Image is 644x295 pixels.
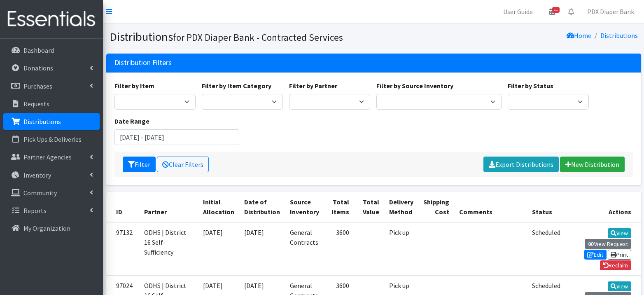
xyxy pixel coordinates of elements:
a: My Organization [3,220,100,236]
a: Export Distributions [483,157,559,172]
p: Purchases [23,82,52,90]
th: Total Value [354,192,384,222]
a: Reclaim [600,260,631,270]
a: 11 [543,3,562,20]
a: Dashboard [3,42,100,59]
a: View [608,281,631,291]
a: Requests [3,96,100,112]
img: HumanEssentials [3,5,100,33]
a: Partner Agencies [3,149,100,165]
p: Partner Agencies [23,153,72,161]
a: Inventory [3,167,100,183]
input: January 1, 2011 - December 31, 2011 [114,129,240,145]
label: Filter by Item [114,81,154,91]
p: Donations [23,64,53,72]
p: Community [23,189,57,197]
label: Date Range [114,116,149,126]
th: Total Items [324,192,354,222]
a: Distributions [3,113,100,130]
td: Pick up [384,222,418,276]
p: My Organization [23,224,70,232]
h1: Distributions [110,30,371,44]
p: Reports [23,206,47,215]
span: 11 [552,7,560,13]
label: Filter by Partner [289,81,337,91]
a: PDX Diaper Bank [581,3,641,20]
a: Distributions [600,31,638,40]
td: 3600 [324,222,354,276]
a: View Request [585,239,631,249]
th: Delivery Method [384,192,418,222]
label: Filter by Status [508,81,553,91]
small: for PDX Diaper Bank - Contracted Services [173,31,343,43]
a: Community [3,185,100,201]
a: View [608,228,631,238]
label: Filter by Item Category [202,81,271,91]
p: Requests [23,100,49,108]
a: Clear Filters [157,157,209,172]
p: Inventory [23,171,51,179]
td: Scheduled [527,222,565,276]
th: Status [527,192,565,222]
p: Dashboard [23,46,54,54]
a: Print [608,250,631,260]
td: 97132 [106,222,139,276]
a: Purchases [3,78,100,94]
th: Initial Allocation [198,192,239,222]
td: [DATE] [198,222,239,276]
th: Source Inventory [285,192,324,222]
p: Distributions [23,117,61,126]
td: [DATE] [239,222,285,276]
th: Comments [454,192,527,222]
a: Home [567,31,591,40]
th: Actions [565,192,641,222]
a: Pick Ups & Deliveries [3,131,100,147]
a: Donations [3,60,100,76]
label: Filter by Source Inventory [376,81,453,91]
a: User Guide [497,3,539,20]
a: Edit [584,250,607,260]
th: Shipping Cost [418,192,454,222]
p: Pick Ups & Deliveries [23,135,82,143]
h3: Distribution Filters [114,59,172,67]
td: General Contracts [285,222,324,276]
button: Filter [123,157,156,172]
th: Date of Distribution [239,192,285,222]
th: ID [106,192,139,222]
a: New Distribution [560,157,625,172]
th: Partner [139,192,198,222]
a: Reports [3,202,100,219]
td: ODHS | District 16 Self-Sufficiency [139,222,198,276]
